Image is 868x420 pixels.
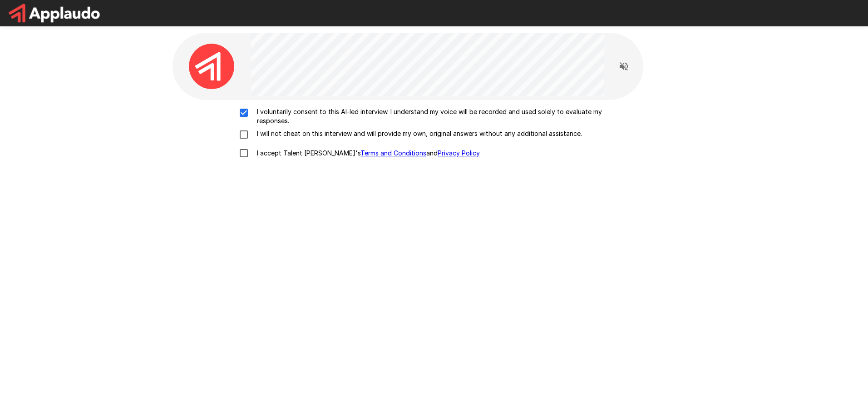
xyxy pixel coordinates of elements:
p: I will not cheat on this interview and will provide my own, original answers without any addition... [253,129,582,138]
a: Privacy Policy [438,149,479,157]
img: applaudo_avatar.png [189,44,234,89]
a: Terms and Conditions [360,149,426,157]
p: I voluntarily consent to this AI-led interview. I understand my voice will be recorded and used s... [253,107,634,125]
p: I accept Talent [PERSON_NAME]'s and . [253,149,481,158]
button: Read questions aloud [615,57,633,75]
